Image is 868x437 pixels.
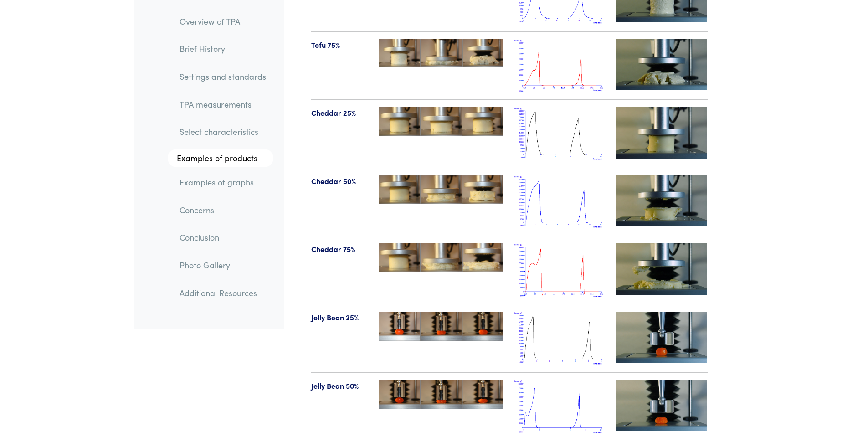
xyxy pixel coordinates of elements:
[616,312,708,363] img: jellybean-videotn-25.jpg
[514,243,606,297] img: cheddar_tpa_75.png
[379,175,503,205] img: cheddar-50-123-tpa.jpg
[514,380,606,433] img: jellybean_tpa_50.png
[172,94,273,115] a: TPA measurements
[311,312,368,324] p: Jelly Bean 25%
[379,243,503,272] img: cheddar-75-123-tpa.jpg
[514,107,606,160] img: cheddar_tpa_25.png
[172,66,273,87] a: Settings and standards
[168,149,273,168] a: Examples of products
[616,175,708,226] img: cheddar-videotn-50.jpg
[311,380,368,392] p: Jelly Bean 50%
[311,175,368,187] p: Cheddar 50%
[172,283,273,303] a: Additional Resources
[379,380,503,409] img: jellybean-50-123-tpa.jpg
[311,107,368,119] p: Cheddar 25%
[311,243,368,255] p: Cheddar 75%
[172,39,273,60] a: Brief History
[379,312,503,341] img: jellybean-25-123-tpa.jpg
[514,312,606,365] img: jellybean_tpa_25.png
[616,243,708,294] img: cheddar-videotn-75.jpg
[616,107,708,158] img: cheddar-videotn-25.jpg
[172,11,273,32] a: Overview of TPA
[172,255,273,276] a: Photo Gallery
[514,175,606,229] img: cheddar_tpa_50.png
[172,200,273,221] a: Concerns
[172,172,273,193] a: Examples of graphs
[379,39,503,68] img: tofu-75-123-tpa.jpg
[514,39,606,93] img: tofu_tpa_75.png
[172,227,273,248] a: Conclusion
[379,107,503,136] img: cheddar-25-123-tpa.jpg
[311,39,368,51] p: Tofu 75%
[616,39,708,90] img: tofu-videotn-75.jpg
[172,122,273,143] a: Select characteristics
[616,380,708,431] img: jellybean-videotn-50.jpg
